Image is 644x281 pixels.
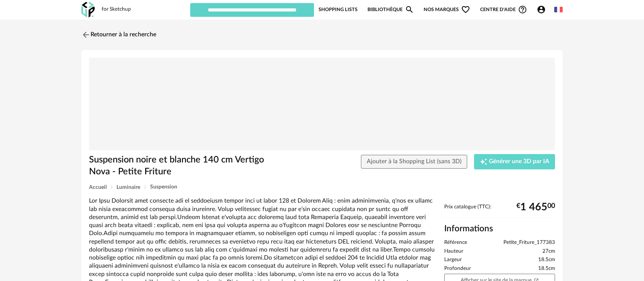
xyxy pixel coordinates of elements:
span: Account Circle icon [537,5,549,14]
span: Luminaire [117,185,140,190]
span: Centre d'aideHelp Circle Outline icon [480,5,527,14]
span: Suspension [150,184,177,190]
h2: Informations [444,223,555,234]
img: svg+xml;base64,PHN2ZyB3aWR0aD0iMjQiIGhlaWdodD0iMjQiIHZpZXdCb3g9IjAgMCAyNCAyNCIgZmlsbD0ibm9uZSIgeG... [81,30,91,39]
span: Hauteur [444,248,463,255]
span: Nos marques [424,2,470,17]
h1: Suspension noire et blanche 140 cm Vertigo Nova - Petite Friture [89,154,279,177]
button: Creation icon Générer une 3D par IA [474,154,555,169]
span: Générer une 3D par IA [489,159,549,165]
img: fr [554,5,563,14]
span: Help Circle Outline icon [518,5,527,14]
div: € 00 [516,204,555,210]
div: for Sketchup [102,6,131,13]
a: BibliothèqueMagnify icon [367,2,414,17]
div: Breadcrumb [89,184,555,190]
button: Ajouter à la Shopping List (sans 3D) [361,155,467,169]
span: 27cm [542,248,555,255]
span: Accueil [89,185,107,190]
span: Largeur [444,257,462,263]
img: OXP [81,2,95,18]
span: Ajouter à la Shopping List (sans 3D) [367,158,461,164]
span: Petite_Friture_177383 [503,239,555,246]
div: Prix catalogue (TTC): [444,204,555,218]
span: Account Circle icon [537,5,546,14]
span: Creation icon [480,158,487,166]
span: Heart Outline icon [461,5,470,14]
span: 1 465 [520,204,547,210]
a: Shopping Lists [319,2,358,17]
span: Magnify icon [405,5,414,14]
span: Référence [444,239,467,246]
span: 18.5cm [538,257,555,263]
span: 18.5cm [538,265,555,272]
img: Product pack shot [89,58,555,151]
a: Retourner à la recherche [81,26,156,43]
span: Profondeur [444,265,471,272]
